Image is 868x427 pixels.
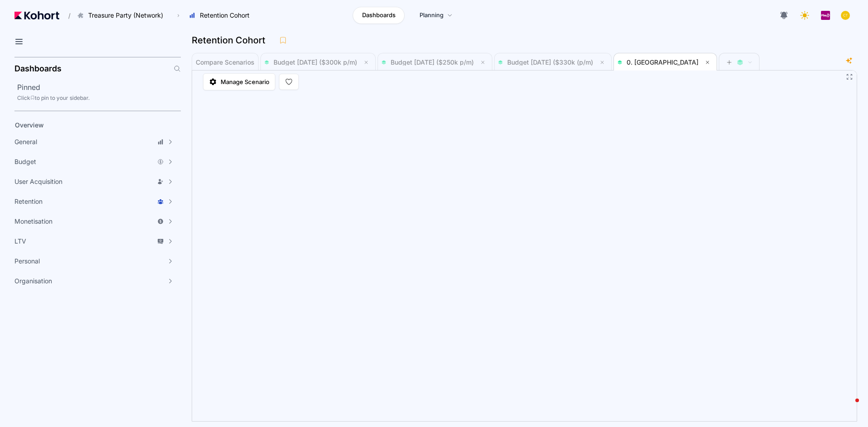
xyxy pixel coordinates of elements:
h2: Dashboards [14,65,61,73]
span: Budget [DATE] ($250k p/m) [391,58,474,66]
span: Budget [DATE] ($330k (p/m) [507,58,593,66]
span: Dashboards [362,11,396,20]
a: Dashboards [353,7,405,24]
span: Manage Scenario [221,77,269,86]
div: Click to pin to your sidebar. [17,94,181,102]
img: logo_PlayQ_20230721100321046856.png [821,11,830,20]
h3: Retention Cohort [192,36,271,45]
span: 0. [GEOGRAPHIC_DATA] [627,58,698,66]
span: Organisation [14,277,52,286]
h2: Pinned [17,82,181,93]
span: / [61,11,71,20]
a: Planning [410,7,462,24]
span: Compare Scenarios [196,59,255,66]
span: User Acquisition [14,177,62,186]
span: Retention Cohort [200,11,250,20]
button: Treasure Party (Network) [72,8,173,23]
img: Kohort logo [14,11,59,19]
span: Budget [14,157,36,166]
span: Personal [14,257,40,266]
span: Budget [DATE] ($300k p/m) [274,58,357,66]
a: Overview [12,118,165,132]
span: Treasure Party (Network) [88,11,163,20]
span: General [14,137,37,146]
a: Manage Scenario [203,73,275,90]
span: Monetisation [14,217,52,226]
span: Retention [14,197,42,206]
span: LTV [14,237,26,246]
span: Planning [420,11,443,20]
button: Fullscreen [846,73,853,80]
span: Overview [15,121,44,129]
iframe: Intercom live chat [837,396,859,418]
span: › [175,12,181,19]
button: Retention Cohort [184,8,259,23]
